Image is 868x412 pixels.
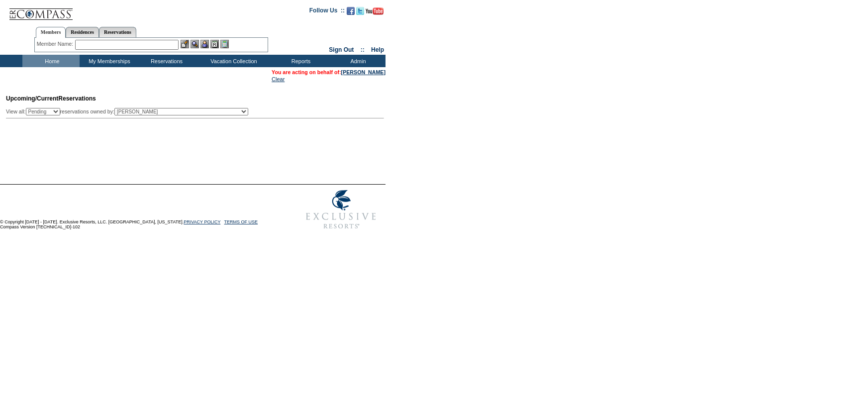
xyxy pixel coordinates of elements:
[181,40,189,48] img: b_edit.gif
[210,40,219,48] img: Reservations
[184,219,220,224] a: PRIVACY POLICY
[371,46,384,53] a: Help
[366,10,384,16] a: Subscribe to our YouTube Channel
[366,7,384,15] img: Subscribe to our YouTube Channel
[224,219,258,224] a: TERMS OF USE
[309,6,345,18] td: Follow Us ::
[347,7,355,15] img: Become our fan on Facebook
[36,27,66,38] a: Members
[356,7,364,15] img: Follow us on Twitter
[356,10,364,16] a: Follow us on Twitter
[200,40,209,48] img: Impersonate
[296,185,386,234] img: Exclusive Resorts
[272,76,285,82] a: Clear
[191,40,199,48] img: View
[137,55,194,67] td: Reservations
[22,55,80,67] td: Home
[6,108,253,115] div: View all: reservations owned by:
[194,55,271,67] td: Vacation Collection
[271,55,328,67] td: Reports
[99,27,136,37] a: Reservations
[220,40,229,48] img: b_calculator.gif
[272,69,386,75] span: You are acting on behalf of:
[329,46,354,53] a: Sign Out
[6,95,96,102] span: Reservations
[328,55,386,67] td: Admin
[66,27,99,37] a: Residences
[361,46,365,53] span: ::
[37,40,75,48] div: Member Name:
[347,10,355,16] a: Become our fan on Facebook
[80,55,137,67] td: My Memberships
[341,69,386,75] a: [PERSON_NAME]
[6,95,58,102] span: Upcoming/Current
